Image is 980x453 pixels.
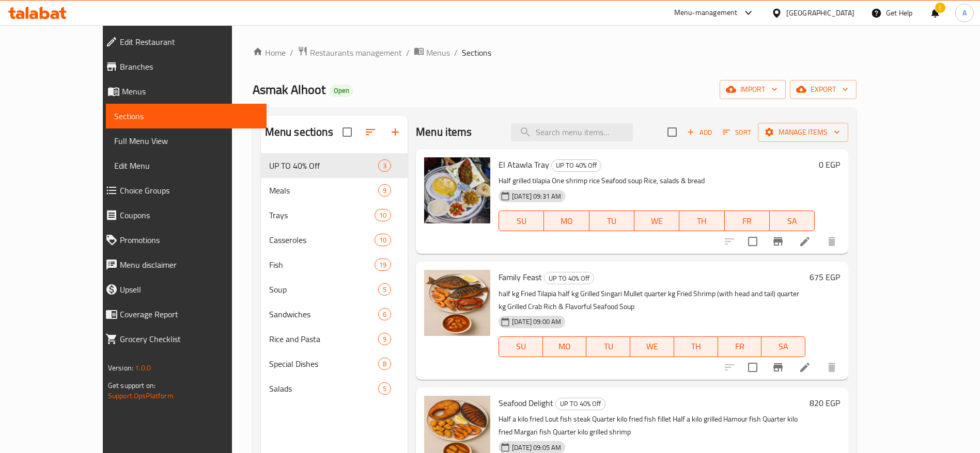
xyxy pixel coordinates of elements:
[766,229,790,254] button: Branch-specific-item
[674,7,738,19] div: Menu-management
[508,191,565,201] span: [DATE] 09:31 AM
[97,29,267,54] a: Edit Restaurant
[298,46,402,59] a: Restaurants management
[261,277,408,302] div: Soup5
[269,382,378,395] span: Salads
[716,124,758,140] span: Sort items
[723,126,751,138] span: Sort
[962,7,967,19] span: A
[375,260,391,270] span: 19
[269,184,378,197] span: Meals
[114,110,258,122] span: Sections
[503,214,540,229] span: SU
[766,355,790,380] button: Branch-specific-item
[729,214,766,229] span: FR
[683,124,716,140] button: Add
[634,211,679,231] button: WE
[375,211,391,220] span: 10
[290,46,293,59] li: /
[499,336,543,357] button: SU
[378,382,391,395] div: items
[269,209,375,221] span: Trays
[269,358,378,370] span: Special Dishes
[253,46,286,59] a: Home
[552,159,601,171] span: UP TO 40% Off
[819,229,844,254] button: delete
[379,285,391,295] span: 5
[543,336,587,357] button: MO
[499,157,549,172] span: El Atawla Tray
[683,124,716,140] span: Add item
[379,384,391,394] span: 5
[406,46,410,59] li: /
[683,214,720,229] span: TH
[261,149,408,405] nav: Menu sections
[555,398,605,410] div: UP TO 40% Off
[545,272,594,284] span: UP TO 40% Off
[269,159,378,172] div: UP TO 40% Off
[454,46,458,59] li: /
[122,85,258,98] span: Menus
[269,258,375,271] span: Fish
[810,270,840,284] h6: 675 EGP
[310,46,402,59] span: Restaurants management
[108,361,133,375] span: Version:
[589,211,634,231] button: TU
[253,46,857,59] nav: breadcrumb
[718,336,762,357] button: FR
[720,124,754,140] button: Sort
[556,398,605,410] span: UP TO 40% Off
[261,228,408,252] div: Casseroles10
[97,178,267,203] a: Choice Groups
[742,231,764,252] span: Select to update
[761,336,805,357] button: SA
[114,135,258,147] span: Full Menu View
[586,336,630,357] button: TU
[508,317,565,327] span: [DATE] 09:00 AM
[108,379,155,392] span: Get support on:
[378,333,391,345] div: items
[106,153,267,178] a: Edit Menu
[375,235,391,245] span: 10
[786,7,854,19] div: [GEOGRAPHIC_DATA]
[375,209,391,221] div: items
[770,211,815,231] button: SA
[269,308,378,320] span: Sandwiches
[499,413,805,439] p: Half a kilo fried Lout fish steak Quarter kilo fried fish fillet Half a kilo grilled Hamour fish ...
[686,126,713,138] span: Add
[499,395,553,411] span: Seafood Delight
[120,258,258,271] span: Menu disclaimer
[378,308,391,320] div: items
[269,333,378,345] span: Rice and Pasta
[378,184,391,197] div: items
[799,361,811,374] a: Edit menu item
[679,211,724,231] button: TH
[590,339,626,354] span: TU
[508,443,565,452] span: [DATE] 09:05 AM
[810,396,840,410] h6: 820 EGP
[261,327,408,351] div: Rice and Pasta9
[261,351,408,376] div: Special Dishes8
[678,339,714,354] span: TH
[462,46,491,59] span: Sections
[269,283,378,296] span: Soup
[774,214,811,229] span: SA
[594,214,630,229] span: TU
[379,334,391,344] span: 9
[720,80,786,99] button: import
[97,54,267,79] a: Branches
[424,157,490,223] img: El Atawla Tray
[269,234,375,246] span: Casseroles
[379,186,391,196] span: 9
[551,159,601,172] div: UP TO 40% Off
[414,46,450,59] a: Menus
[97,79,267,104] a: Menus
[499,287,805,313] p: half kg Fried Tilapia half kg Grilled Singari Mullet quarter kg Fried Shrimp (with head and tail)...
